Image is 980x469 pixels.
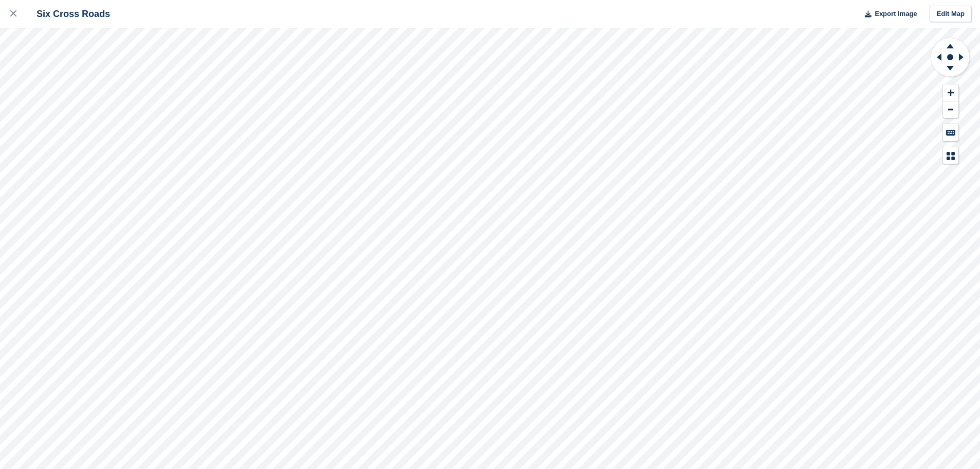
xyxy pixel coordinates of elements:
button: Keyboard Shortcuts [943,124,958,141]
span: Export Image [875,9,917,19]
div: Six Cross Roads [27,8,110,20]
button: Export Image [859,6,917,23]
button: Zoom In [943,84,958,101]
button: Map Legend [943,147,958,164]
a: Edit Map [930,6,972,23]
button: Zoom Out [943,101,958,118]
